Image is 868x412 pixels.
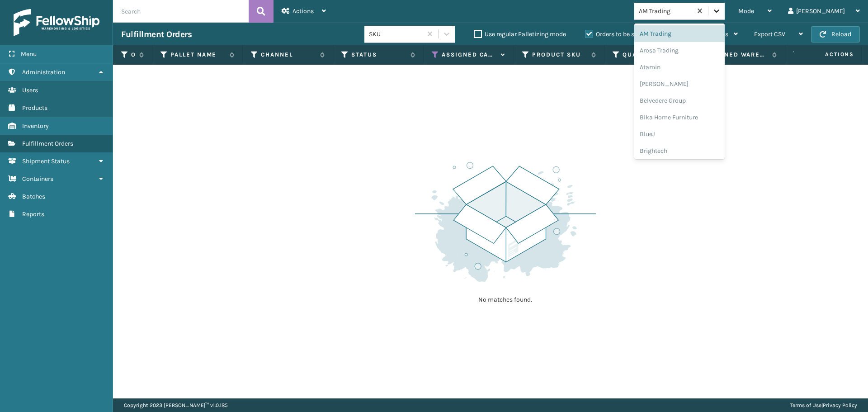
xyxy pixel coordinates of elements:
[797,47,859,62] span: Actions
[532,51,587,59] label: Product SKU
[623,51,677,59] label: Quantity
[634,109,725,126] div: Bika Home Furniture
[261,51,316,59] label: Channel
[442,51,496,59] label: Assigned Carrier Service
[634,76,725,92] div: [PERSON_NAME]
[170,51,225,59] label: Pallet Name
[14,9,99,36] img: logo
[639,6,693,16] div: AM Trading
[22,104,47,112] span: Products
[754,30,785,38] span: Export CSV
[703,51,768,59] label: Assigned Warehouse
[790,402,821,408] a: Terms of Use
[21,50,37,58] span: Menu
[634,42,725,59] div: Arosa Trading
[121,29,192,40] h3: Fulfillment Orders
[22,175,53,183] span: Containers
[22,193,45,200] span: Batches
[292,7,314,15] span: Actions
[811,26,860,43] button: Reload
[22,68,65,76] span: Administration
[634,142,725,159] div: Brightech
[634,25,725,42] div: AM Trading
[790,398,857,412] div: |
[351,51,406,59] label: Status
[22,157,70,165] span: Shipment Status
[823,402,857,408] a: Privacy Policy
[22,86,38,94] span: Users
[634,126,725,142] div: BlueJ
[131,51,135,59] label: Order Number
[634,59,725,76] div: Atamin
[369,29,423,39] div: SKU
[22,140,73,147] span: Fulfillment Orders
[22,210,44,218] span: Reports
[738,7,754,15] span: Mode
[22,122,49,130] span: Inventory
[634,92,725,109] div: Belvedere Group
[124,398,228,412] p: Copyright 2023 [PERSON_NAME]™ v 1.0.185
[585,30,673,38] label: Orders to be shipped [DATE]
[474,30,566,38] label: Use regular Palletizing mode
